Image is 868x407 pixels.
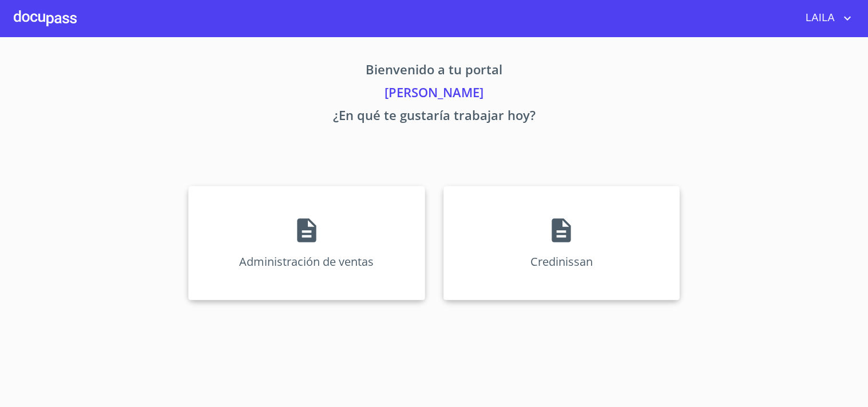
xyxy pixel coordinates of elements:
p: [PERSON_NAME] [82,83,787,106]
p: Administración de ventas [239,254,374,269]
p: Credinissan [530,254,593,269]
p: ¿En qué te gustaría trabajar hoy? [82,106,787,129]
p: Bienvenido a tu portal [82,60,787,83]
button: account of current user [797,9,854,27]
span: LAILA [797,9,841,27]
